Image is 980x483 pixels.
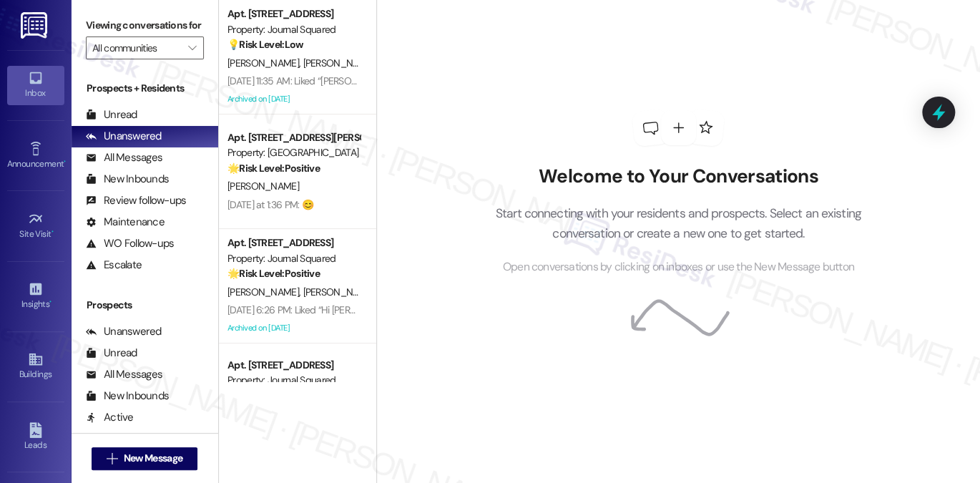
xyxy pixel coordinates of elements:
[86,215,165,230] div: Maintenance
[86,431,152,447] div: Follow Ups
[227,303,569,316] div: [DATE] 6:26 PM: Liked “Hi [PERSON_NAME] and [PERSON_NAME]! Starting [DATE]…”
[86,172,169,187] div: New Inbounds
[474,203,883,244] p: Start connecting with your residents and prospects. Select an existing conversation or create a n...
[72,81,218,96] div: Prospects + Residents
[21,12,50,39] img: ResiDesk Logo
[86,193,186,208] div: Review follow-ups
[92,36,181,59] input: All communities
[7,207,64,245] a: Site Visit •
[86,129,162,144] div: Unanswered
[227,358,360,373] div: Apt. [STREET_ADDRESS]
[227,180,299,192] span: [PERSON_NAME]
[226,319,361,337] div: Archived on [DATE]
[227,373,360,388] div: Property: Journal Squared
[86,410,134,425] div: Active
[188,42,196,54] i: 
[227,267,320,280] strong: 🌟 Risk Level: Positive
[227,6,360,21] div: Apt. [STREET_ADDRESS]
[86,258,142,273] div: Escalate
[226,90,361,108] div: Archived on [DATE]
[503,258,854,276] span: Open conversations by clicking on inboxes or use the New Message button
[107,453,117,464] i: 
[124,451,182,466] span: New Message
[7,347,64,386] a: Buildings
[86,389,169,404] div: New Inbounds
[64,157,66,167] span: •
[227,22,360,37] div: Property: Journal Squared
[227,130,360,145] div: Apt. [STREET_ADDRESS][PERSON_NAME]
[474,165,883,188] h2: Welcome to Your Conversations
[49,297,52,307] span: •
[227,38,303,51] strong: 💡 Risk Level: Low
[72,298,218,313] div: Prospects
[86,346,137,361] div: Unread
[303,286,374,298] span: [PERSON_NAME]
[86,324,162,339] div: Unanswered
[7,66,64,104] a: Inbox
[227,251,360,266] div: Property: Journal Squared
[86,14,204,36] label: Viewing conversations for
[227,235,360,250] div: Apt. [STREET_ADDRESS]
[227,286,303,298] span: [PERSON_NAME]
[86,367,162,382] div: All Messages
[86,236,174,251] div: WO Follow-ups
[86,107,137,122] div: Unread
[227,57,303,69] span: [PERSON_NAME]
[52,227,54,237] span: •
[227,145,360,160] div: Property: [GEOGRAPHIC_DATA]
[7,277,64,316] a: Insights •
[303,57,378,69] span: [PERSON_NAME]
[92,447,197,470] button: New Message
[7,418,64,457] a: Leads
[227,198,313,211] div: [DATE] at 1:36 PM: 😊
[227,162,320,175] strong: 🌟 Risk Level: Positive
[86,150,162,165] div: All Messages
